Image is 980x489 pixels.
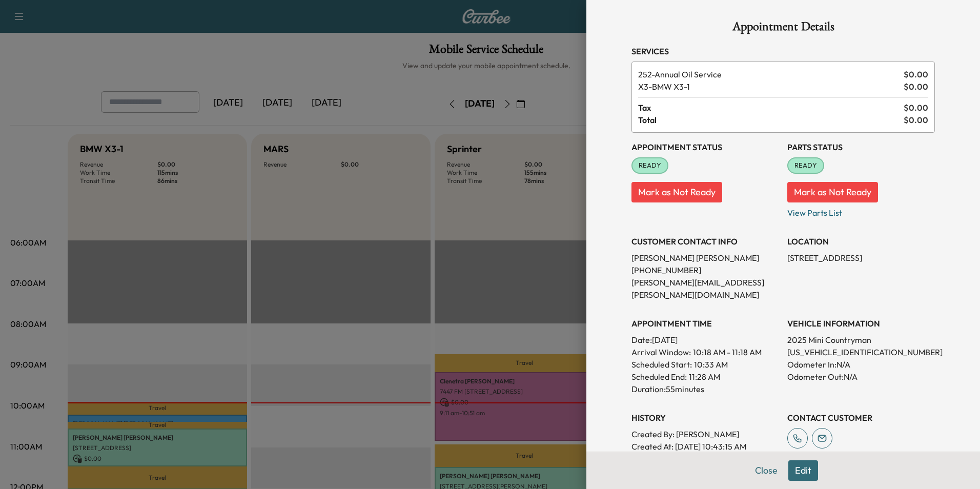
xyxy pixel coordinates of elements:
p: Odometer In: N/A [787,358,935,371]
span: 10:18 AM - 11:18 AM [693,346,762,358]
h3: History [631,412,779,424]
button: Close [748,460,784,481]
p: Duration: 55 minutes [631,383,779,395]
button: Mark as Not Ready [787,182,878,202]
span: READY [788,160,823,171]
p: Scheduled End: [631,371,687,383]
p: Date: [DATE] [631,334,779,346]
p: 2025 Mini Countryman [787,334,935,346]
h3: Appointment Status [631,141,779,153]
span: READY [632,160,667,171]
h1: Appointment Details [631,21,935,37]
button: Mark as Not Ready [631,182,722,202]
h3: APPOINTMENT TIME [631,317,779,330]
p: [PERSON_NAME][EMAIL_ADDRESS][PERSON_NAME][DOMAIN_NAME] [631,276,779,301]
h3: Parts Status [787,141,935,153]
p: [US_VEHICLE_IDENTIFICATION_NUMBER] [787,346,935,358]
p: 10:33 AM [694,358,728,371]
span: Tax [638,101,904,114]
h3: Services [631,45,935,57]
p: [PHONE_NUMBER] [631,264,779,276]
span: $ 0.00 [904,101,928,114]
span: Annual Oil Service [638,68,900,80]
span: $ 0.00 [904,68,928,80]
p: Odometer Out: N/A [787,371,935,383]
h3: VEHICLE INFORMATION [787,317,935,330]
h3: LOCATION [787,235,935,248]
p: [PERSON_NAME] [PERSON_NAME] [631,252,779,264]
p: [STREET_ADDRESS] [787,252,935,264]
button: Edit [788,460,818,481]
h3: CUSTOMER CONTACT INFO [631,235,779,248]
h3: CONTACT CUSTOMER [787,412,935,424]
p: Created By : [PERSON_NAME] [631,428,779,440]
span: $ 0.00 [904,114,928,126]
p: 11:28 AM [689,371,720,383]
p: View Parts List [787,202,935,219]
p: Arrival Window: [631,346,779,358]
span: $ 0.00 [904,80,928,93]
span: Total [638,114,904,126]
p: Created At : [DATE] 10:43:15 AM [631,440,779,453]
span: BMW X3-1 [638,80,900,93]
p: Scheduled Start: [631,358,692,371]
